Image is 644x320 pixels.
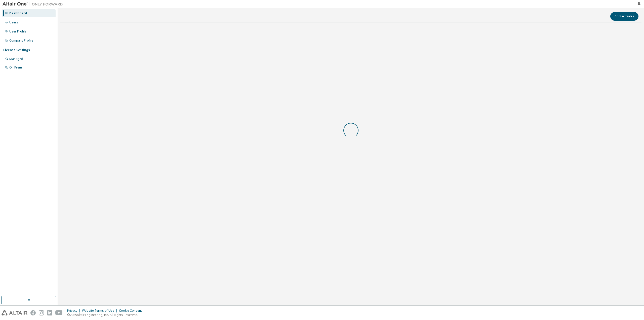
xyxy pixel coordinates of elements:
div: License Settings [3,48,30,52]
div: Users [9,20,18,24]
p: © 2025 Altair Engineering, Inc. All Rights Reserved. [67,313,145,317]
div: Website Terms of Use [82,309,119,313]
div: Company Profile [9,39,33,43]
img: Altair One [3,2,65,7]
div: Privacy [67,309,82,313]
div: Cookie Consent [119,309,145,313]
img: instagram.svg [39,310,44,315]
img: youtube.svg [55,310,63,315]
div: Dashboard [9,11,27,15]
button: Contact Sales [610,12,638,21]
img: linkedin.svg [47,310,52,315]
img: altair_logo.svg [2,310,27,315]
div: User Profile [9,29,26,33]
img: facebook.svg [30,310,36,315]
div: On Prem [9,65,22,69]
div: Managed [9,57,23,61]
